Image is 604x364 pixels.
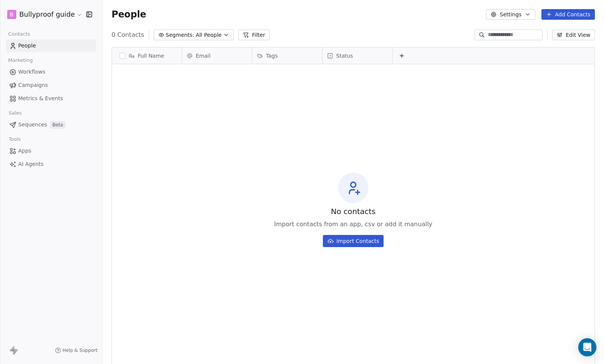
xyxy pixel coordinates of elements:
span: Sequences [18,121,47,129]
a: People [6,39,96,52]
a: Help & Support [55,347,98,353]
span: Workflows [18,68,46,76]
a: AI Agents [6,158,96,170]
span: Bullyproof guide [19,9,75,19]
a: Import Contacts [323,232,384,247]
span: Campaigns [18,81,48,89]
div: grid [112,64,182,349]
span: Help & Support [63,347,98,353]
span: Apps [18,147,31,155]
span: 0 Contacts [112,30,144,39]
span: All People [196,31,222,39]
span: B [10,11,14,18]
span: Sales [5,107,25,119]
span: People [18,42,36,50]
div: Email [182,47,252,64]
div: Open Intercom Messenger [578,338,596,356]
button: Edit View [552,30,595,40]
button: Import Contacts [323,235,384,247]
a: Campaigns [6,79,96,91]
div: Tags [252,47,322,64]
span: Tools [5,134,24,145]
span: Full Name [138,52,164,60]
div: grid [182,64,595,349]
span: Segments: [166,31,194,39]
div: Full Name [112,47,182,64]
span: AI Agents [18,160,44,168]
span: Tags [266,52,278,60]
a: SequencesBeta [6,118,96,131]
a: Workflows [6,66,96,78]
button: Settings [486,9,535,20]
button: Filter [238,30,270,40]
a: Apps [6,145,96,157]
span: People [112,9,146,20]
div: Status [322,47,392,64]
span: Metrics & Events [18,95,63,102]
span: Email [196,52,211,60]
button: Add Contacts [541,9,595,20]
span: Beta [50,121,65,129]
button: BBullyproof guide [9,8,81,21]
span: Import contacts from an app, csv or add it manually [274,220,432,229]
a: Metrics & Events [6,92,96,105]
span: Status [336,52,353,60]
span: No contacts [331,206,376,217]
span: Marketing [5,55,36,66]
span: Contacts [5,28,33,40]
